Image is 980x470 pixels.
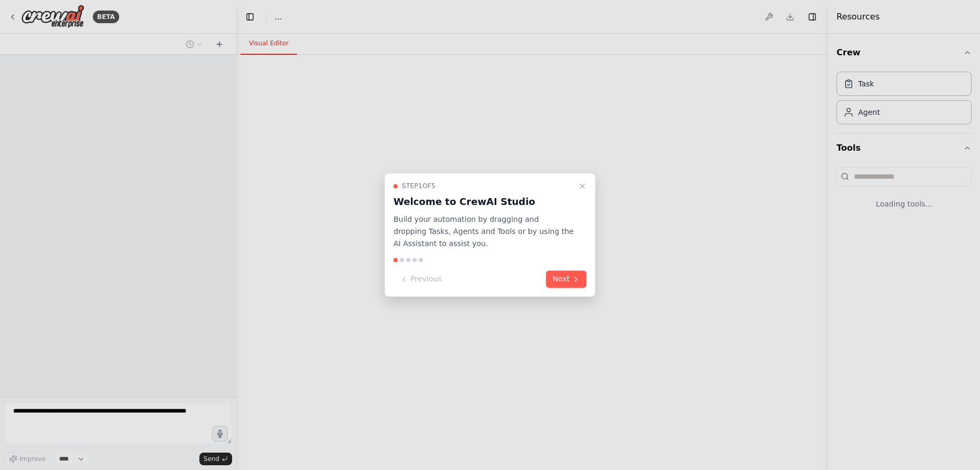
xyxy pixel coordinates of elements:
[576,180,589,192] button: Close walkthrough
[393,213,574,249] p: Build your automation by dragging and dropping Tasks, Agents and Tools or by using the AI Assista...
[393,271,448,288] button: Previous
[243,9,257,24] button: Hide left sidebar
[402,182,436,190] span: Step 1 of 5
[546,271,587,288] button: Next
[393,194,574,209] h3: Welcome to CrewAI Studio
